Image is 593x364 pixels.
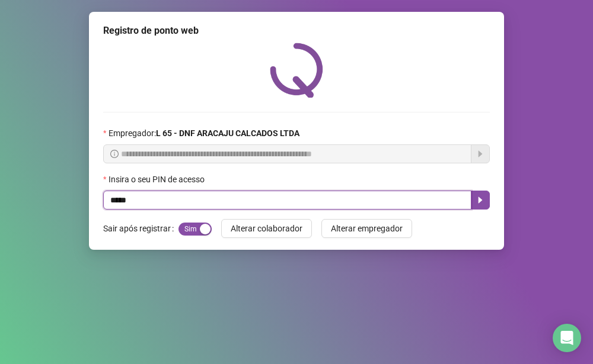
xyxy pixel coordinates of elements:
span: caret-right [476,195,485,205]
label: Insira o seu PIN de acesso [103,173,212,186]
span: Empregador : [109,127,299,140]
span: Alterar empregador [331,222,403,235]
button: Alterar colaborador [221,219,312,238]
span: Alterar colaborador [231,222,302,235]
div: Open Intercom Messenger [553,324,581,352]
img: QRPoint [270,43,323,98]
label: Sair após registrar [103,219,178,238]
div: Registro de ponto web [103,24,490,38]
button: Alterar empregador [321,219,412,238]
strong: L 65 - DNF ARACAJU CALCADOS LTDA [156,128,299,138]
span: info-circle [110,150,119,158]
